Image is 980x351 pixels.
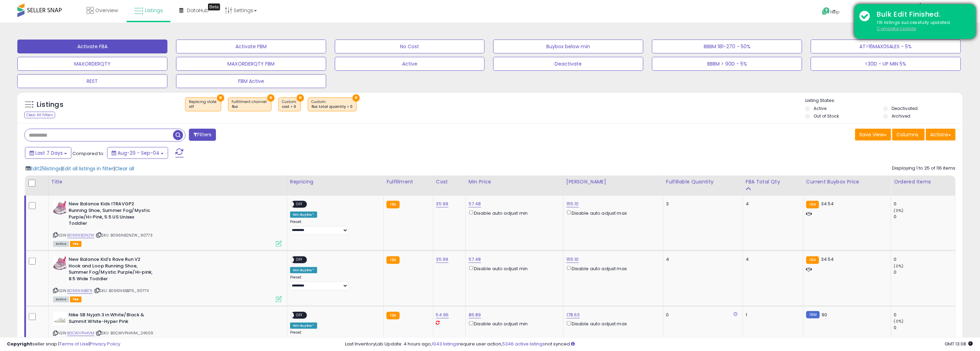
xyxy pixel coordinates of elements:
button: Filters [189,129,216,141]
button: Deactivate [493,57,643,71]
div: Displaying 1 to 25 of 116 items [892,165,956,172]
a: 57.48 [469,256,481,263]
a: 155.10 [566,256,579,263]
b: New Balance Kid's Rave Run V2 Hook and Loop Running Shoe, Summer Fog/Mystic Purple/Hi-pink, 8.5 W... [69,256,153,284]
img: 413fzoR+gYL._SL40_.jpg [53,201,67,215]
button: × [217,94,224,102]
div: Tooltip anchor [208,3,220,10]
div: Title [51,178,284,186]
a: 35.99 [436,200,449,207]
small: FBM [806,311,820,318]
div: Preset: [290,220,378,235]
label: Active [814,105,826,111]
div: Disable auto adjust max [566,320,658,327]
span: Custom: [282,99,297,110]
div: 4 [746,256,798,263]
div: Disable auto adjust min [469,265,558,272]
div: fba [232,104,268,109]
div: Last InventoryLab Update: 4 hours ago, require user action, not synced. [345,341,973,348]
span: Edit all listings in filter [62,165,113,172]
span: | SKU: B096N6BB76_90774 [94,288,149,293]
div: ASIN: [53,201,282,246]
button: <30D - UP MIN 5% [811,57,961,71]
span: 34.54 [821,200,834,207]
p: Listing States: [805,97,963,104]
div: cost > 0 [282,104,297,109]
button: Activate FBM [176,40,326,53]
span: Fulfillment channel : [232,99,268,110]
div: Cost [436,178,463,186]
span: OFF [294,202,305,207]
button: AT>16MAX0SALES - 5% [811,40,961,53]
div: Current Buybox Price [806,178,888,186]
div: off [189,104,217,109]
b: New Balance Kids ITRAVGP2 Running Shoe, Summer Fog/Mystic Purple/Hi-Pink, 5.5 US Unisex Toddler [69,201,153,228]
button: Aug-29 - Sep-04 [107,147,168,159]
div: Preset: [290,275,378,291]
div: 0 [894,325,955,331]
a: B096N6BB76 [67,288,93,294]
div: Fulfillable Quantity [666,178,740,186]
div: Win BuyBox * [290,212,317,218]
span: Help [831,9,840,15]
span: Last 7 Days [35,149,63,156]
button: BBBM 181-270 - 50% [652,40,802,53]
div: Disable auto adjust max [566,265,658,272]
strong: Copyright [7,341,32,347]
div: Win BuyBox * [290,323,317,329]
div: 0 [894,214,955,220]
button: Active [335,57,485,71]
div: Clear All Filters [24,112,55,118]
h5: Listings [37,100,63,110]
div: 0 [666,312,738,318]
div: ASIN: [53,312,282,344]
div: Ordered Items [894,178,953,186]
a: Privacy Policy [90,341,120,347]
button: MAXORDERQTY [17,57,167,71]
div: 0 [894,201,955,207]
div: ASIN: [53,256,282,301]
div: 3 [666,201,738,207]
a: 54.96 [436,311,449,318]
div: 0 [894,269,955,275]
button: × [267,94,275,102]
span: Aug-29 - Sep-04 [118,149,159,156]
a: 57.48 [469,200,481,207]
small: (0%) [894,318,904,324]
button: MAXORDERQTY FBM [176,57,326,71]
button: FBM Active [176,74,326,88]
button: Columns [892,129,925,140]
span: OFF [294,257,305,263]
div: Repricing [290,178,381,186]
a: Terms of Use [59,341,89,347]
a: B0CWVPH4VM [67,330,95,336]
button: Save View [855,129,891,140]
a: 86.89 [469,311,481,318]
span: Columns [897,131,919,138]
span: | SKU: B0CWVPH4VM_24609 [96,330,154,336]
div: [PERSON_NAME] [566,178,660,186]
div: 4 [666,256,738,263]
div: 4 [746,201,798,207]
div: Min Price [469,178,561,186]
small: FBA [387,201,399,208]
a: B096NB2NZW [67,232,95,238]
a: 5346 active listings [502,341,545,347]
span: 90 [822,311,827,318]
div: fba total quantity > 0 [312,104,353,109]
span: Custom: [312,99,353,110]
small: (0%) [894,263,904,269]
div: 116 listings successfully updated. [872,19,971,32]
span: DataHub [187,7,209,14]
span: Listings [145,7,163,14]
label: Deactivated [892,105,918,111]
button: Buybox below min [493,40,643,53]
label: Archived [892,113,911,119]
button: × [353,94,360,102]
div: Bulk Edit Finished. [872,9,971,19]
a: 35.99 [436,256,449,263]
span: OFF [294,313,305,318]
span: Compared to: [72,150,104,157]
div: Disable auto adjust min [469,320,558,327]
img: 413fzoR+gYL._SL40_.jpg [53,256,67,270]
